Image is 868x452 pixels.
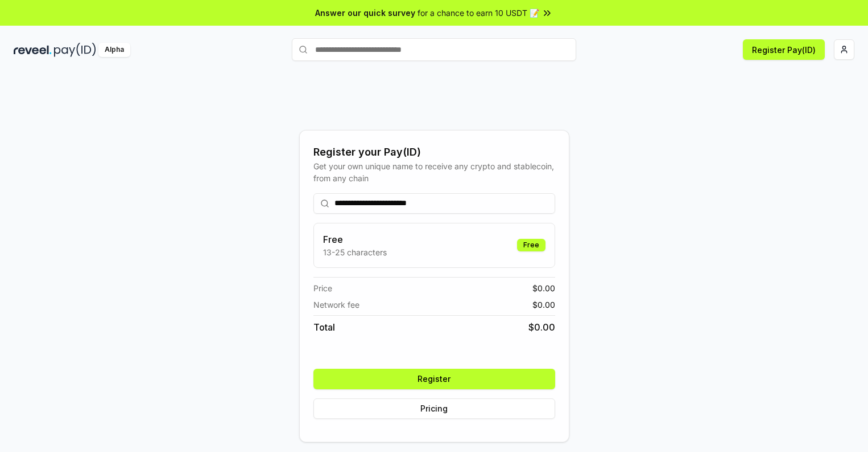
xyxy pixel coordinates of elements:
[517,239,545,251] div: Free
[313,144,555,160] div: Register your Pay(ID)
[532,299,555,311] span: $ 0.00
[323,246,387,258] p: 13-25 characters
[532,282,555,294] span: $ 0.00
[528,320,555,334] span: $ 0.00
[313,320,335,334] span: Total
[54,43,96,57] img: pay_id
[315,7,415,19] span: Answer our quick survey
[418,7,539,19] span: for a chance to earn 10 USDT 📝
[743,39,825,60] button: Register Pay(ID)
[14,43,52,57] img: reveel_dark
[313,369,555,389] button: Register
[313,299,359,311] span: Network fee
[313,398,555,419] button: Pricing
[323,233,387,246] h3: Free
[313,160,555,184] div: Get your own unique name to receive any crypto and stablecoin, from any chain
[98,43,130,57] div: Alpha
[313,282,332,294] span: Price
